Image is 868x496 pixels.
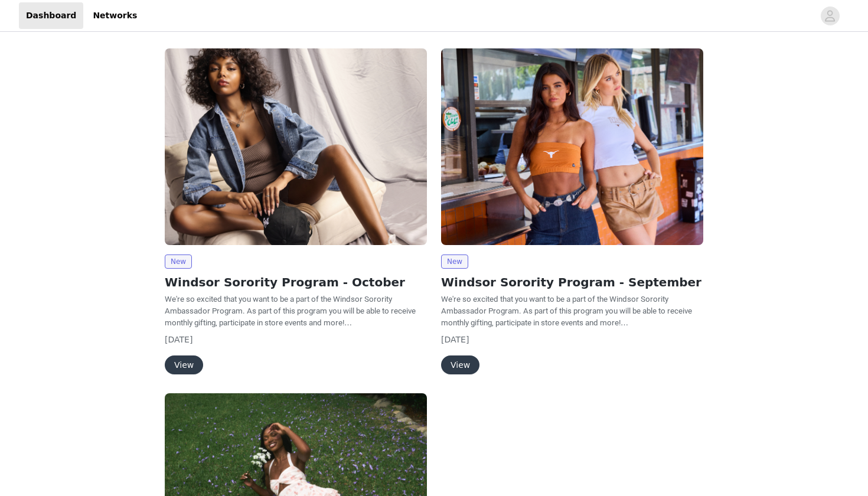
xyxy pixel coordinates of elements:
button: View [441,355,479,374]
button: View [165,355,203,374]
h2: Windsor Sorority Program - October [165,273,427,291]
span: [DATE] [165,335,192,344]
img: Windsor [165,48,427,245]
span: We're so excited that you want to be a part of the Windsor Sorority Ambassador Program. As part o... [165,295,416,327]
a: Dashboard [19,2,83,29]
span: We're so excited that you want to be a part of the Windsor Sorority Ambassador Program. As part o... [441,295,692,327]
a: View [441,361,479,370]
a: View [165,361,203,370]
span: New [441,254,468,269]
h2: Windsor Sorority Program - September [441,273,703,291]
img: Windsor [441,48,703,245]
a: Networks [86,2,144,29]
span: New [165,254,192,269]
span: [DATE] [441,335,469,344]
div: avatar [824,6,836,25]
